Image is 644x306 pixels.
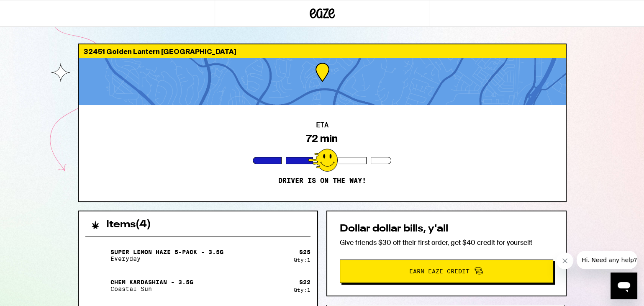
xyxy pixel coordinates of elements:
[557,252,573,269] iframe: Close message
[294,257,310,262] div: Qty: 1
[409,268,470,274] span: Earn Eaze Credit
[110,249,223,255] p: Super Lemon Haze 5-Pack - 3.5g
[79,44,566,58] div: 32451 Golden Lantern [GEOGRAPHIC_DATA]
[306,133,338,144] div: 72 min
[299,279,310,285] div: $ 22
[340,238,553,247] p: Give friends $30 off their first order, get $40 credit for yourself!
[611,273,637,299] iframe: Button to launch messaging window
[294,287,310,293] div: Qty: 1
[106,220,151,230] h2: Items ( 4 )
[340,260,553,283] button: Earn Eaze Credit
[278,177,366,185] p: Driver is on the way!
[85,274,109,297] img: Chem Kardashian - 3.5g
[577,251,637,269] iframe: Message from company
[85,244,109,267] img: Super Lemon Haze 5-Pack - 3.5g
[299,249,310,255] div: $ 25
[110,255,223,262] p: Everyday
[340,224,553,234] h2: Dollar dollar bills, y'all
[110,285,193,292] p: Coastal Sun
[110,279,193,285] p: Chem Kardashian - 3.5g
[316,122,328,129] h2: ETA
